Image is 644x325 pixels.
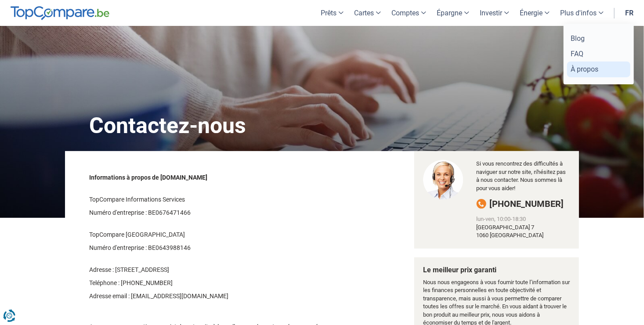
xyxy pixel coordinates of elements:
[567,31,630,46] a: Blog
[89,243,343,252] p: Numéro d'entreprise : BE0643988146
[567,46,630,61] a: FAQ
[89,278,343,287] p: Teléphone : [PHONE_NUMBER]
[89,208,343,217] p: Numéro d'entreprise : BE0676471466
[477,160,570,192] p: Si vous rencontrez des difficultés à naviguer sur notre site, n'hésitez pas à nous contacter. Nou...
[89,265,343,274] p: Adresse : [STREET_ADDRESS]
[72,92,572,151] h1: Contactez-nous
[11,6,109,20] img: TopCompare
[567,61,630,77] a: À propos
[423,266,570,274] h4: Le meilleur prix garanti
[89,230,343,239] p: TopCompare [GEOGRAPHIC_DATA]
[490,199,564,209] span: [PHONE_NUMBER]
[89,195,343,204] p: TopCompare Informations Services
[477,224,570,240] div: [GEOGRAPHIC_DATA] 7 1060 [GEOGRAPHIC_DATA]
[89,174,207,181] strong: Informations à propos de [DOMAIN_NAME]
[423,160,463,200] img: We are happy to speak to you
[89,292,343,300] p: Adresse email : [EMAIL_ADDRESS][DOMAIN_NAME]
[477,215,570,224] div: lun-ven, 10:00-18:30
